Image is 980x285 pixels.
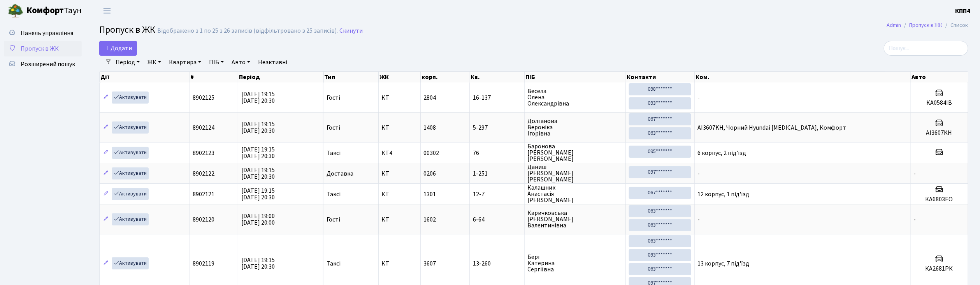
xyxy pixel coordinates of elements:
span: Каричковська [PERSON_NAME] Валентинівна [528,210,622,229]
a: Активувати [112,91,149,104]
span: [DATE] 19:15 [DATE] 20:30 [241,256,275,271]
span: - [698,169,700,178]
a: Додати [99,41,137,56]
span: Розширений пошук [21,60,75,69]
span: 8902120 [193,215,215,224]
a: Неактивні [255,56,290,69]
th: Дії [100,72,190,83]
span: Таксі [327,191,341,197]
span: КТ [382,125,417,131]
h5: AI3607KH [914,129,965,137]
span: 8902119 [193,259,215,268]
a: Активувати [112,167,149,179]
a: Розширений пошук [4,56,82,72]
span: 1408 [424,123,436,132]
a: Квартира [166,56,204,69]
h5: КА6803ЕО [914,196,965,203]
span: 13-260 [473,260,521,267]
span: 8902123 [193,149,215,157]
span: КТ [382,171,417,177]
span: Гості [327,216,340,223]
span: КТ [382,95,417,101]
button: Переключити навігацію [97,4,117,17]
a: Активувати [112,257,149,269]
span: Гості [327,95,340,101]
a: ЖК [144,56,164,69]
span: КТ [382,191,417,197]
span: 6-64 [473,216,521,223]
th: # [190,72,239,83]
th: Авто [911,72,968,83]
span: 1602 [424,215,436,224]
span: [DATE] 19:00 [DATE] 20:00 [241,212,275,227]
span: Додати [104,44,132,53]
span: 3607 [424,259,436,268]
span: 2804 [424,93,436,102]
th: ЖК [379,72,421,83]
span: 8902125 [193,93,215,102]
a: ПІБ [206,56,227,69]
a: Активувати [112,121,149,134]
a: Авто [228,56,253,69]
span: [DATE] 19:15 [DATE] 20:30 [241,90,275,105]
th: Контакти [626,72,695,83]
span: 13 корпус, 7 під'їзд [698,259,750,268]
span: [DATE] 19:15 [DATE] 20:30 [241,186,275,202]
a: КПП4 [955,6,971,16]
th: Ком. [695,72,911,83]
span: КТ4 [382,150,417,156]
span: [DATE] 19:15 [DATE] 20:30 [241,120,275,135]
span: Пропуск в ЖК [99,23,155,37]
span: 00302 [424,149,439,157]
span: 1-251 [473,171,521,177]
a: Admin [887,21,901,29]
span: 0206 [424,169,436,178]
a: Активувати [112,188,149,200]
a: Скинути [339,27,363,35]
span: [DATE] 19:15 [DATE] 20:30 [241,166,275,181]
b: Комфорт [26,4,64,17]
span: Таун [26,4,82,18]
span: Панель управління [21,29,73,37]
span: 1301 [424,190,436,199]
th: корп. [421,72,470,83]
th: Період [238,72,323,83]
span: - [698,93,700,102]
span: 12-7 [473,191,521,197]
h5: КА0584ІВ [914,99,965,107]
span: Калашник Анастасія [PERSON_NAME] [528,185,622,203]
span: 8902122 [193,169,215,178]
a: Пропуск в ЖК [910,21,943,29]
span: 6 корпус, 2 під'їзд [698,149,746,157]
span: Весела Олена Олександрівна [528,88,622,107]
a: Пропуск в ЖК [4,41,82,56]
div: Відображено з 1 по 25 з 26 записів (відфільтровано з 25 записів). [157,27,338,35]
span: - [914,169,916,178]
span: AI3607KH, Чорний Hyundai [MEDICAL_DATA], Комфорт [698,123,847,132]
input: Пошук... [884,41,968,56]
a: Активувати [112,147,149,159]
span: Долганова Вероніка Ігорівна [528,118,622,137]
li: Список [943,21,968,30]
th: Тип [324,72,379,83]
span: Таксі [327,260,341,267]
span: 8902121 [193,190,215,199]
th: Кв. [470,72,525,83]
img: logo.png [8,3,23,19]
span: Пропуск в ЖК [21,44,59,53]
span: КТ [382,260,417,267]
span: Баронова [PERSON_NAME] [PERSON_NAME] [528,143,622,162]
span: - [914,215,916,224]
a: Активувати [112,213,149,225]
span: Гості [327,125,340,131]
span: 16-137 [473,95,521,101]
span: КТ [382,216,417,223]
span: - [698,215,700,224]
span: Доставка [327,171,353,177]
span: [DATE] 19:15 [DATE] 20:30 [241,145,275,160]
span: Таксі [327,150,341,156]
span: 12 корпус, 1 під'їзд [698,190,750,199]
th: ПІБ [525,72,626,83]
b: КПП4 [955,7,971,15]
span: Берг Катерина Сергіївна [528,254,622,273]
